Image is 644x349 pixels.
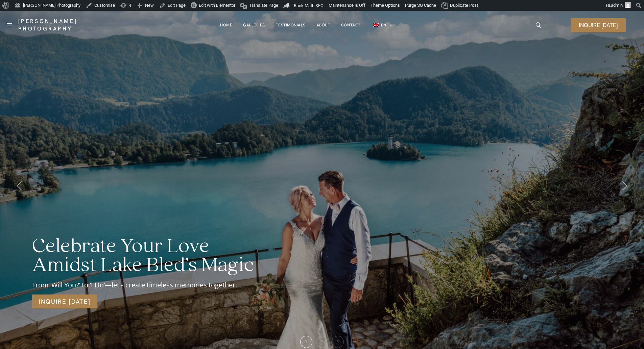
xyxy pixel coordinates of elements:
[305,340,307,344] span: 1
[341,18,361,32] a: Contact
[381,22,386,28] span: EN
[276,18,306,32] a: Testimonials
[372,18,392,32] a: en_GBEN
[321,340,323,344] span: 2
[32,280,277,290] div: From ‘Will You?’ to ‘I Do’—let’s create timeless memories together.
[571,18,626,32] a: Inquire [DATE]
[579,22,618,28] span: Inquire [DATE]
[316,18,331,32] a: About
[373,23,379,27] img: EN
[18,18,127,32] a: [PERSON_NAME] Photography
[199,3,235,8] span: Edit with Elementor
[243,18,265,32] a: Galleries
[532,19,545,31] a: icon-magnifying-glass34
[32,295,97,308] a: Inquire [DATE]
[336,340,339,344] span: 3
[294,3,324,8] span: Rank Math SEO
[611,3,623,8] span: admin
[220,18,232,32] a: Home
[32,237,277,275] h2: Celebrate Your Love Amidst Lake Bled’s Magic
